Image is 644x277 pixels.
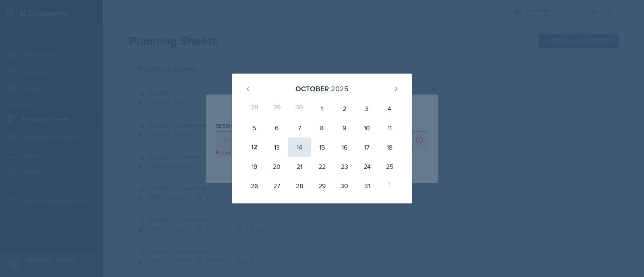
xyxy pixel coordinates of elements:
[356,137,378,157] div: 17
[378,176,401,195] div: 1
[356,118,378,137] div: 10
[243,176,266,195] div: 26
[331,83,349,94] div: 2025
[266,176,288,195] div: 27
[311,99,333,118] div: 1
[378,137,401,157] div: 18
[288,176,311,195] div: 28
[243,99,266,118] div: 28
[333,118,356,137] div: 9
[356,99,378,118] div: 3
[288,118,311,137] div: 7
[266,137,288,157] div: 13
[243,157,266,176] div: 19
[333,176,356,195] div: 30
[288,157,311,176] div: 21
[311,157,333,176] div: 22
[378,99,401,118] div: 4
[311,176,333,195] div: 29
[378,157,401,176] div: 25
[295,83,329,94] div: October
[243,137,266,157] div: 12
[311,118,333,137] div: 8
[333,157,356,176] div: 23
[356,157,378,176] div: 24
[243,118,266,137] div: 5
[333,137,356,157] div: 16
[311,137,333,157] div: 15
[288,99,311,118] div: 30
[356,176,378,195] div: 31
[266,118,288,137] div: 6
[378,118,401,137] div: 11
[266,157,288,176] div: 20
[266,99,288,118] div: 29
[288,137,311,157] div: 14
[333,99,356,118] div: 2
